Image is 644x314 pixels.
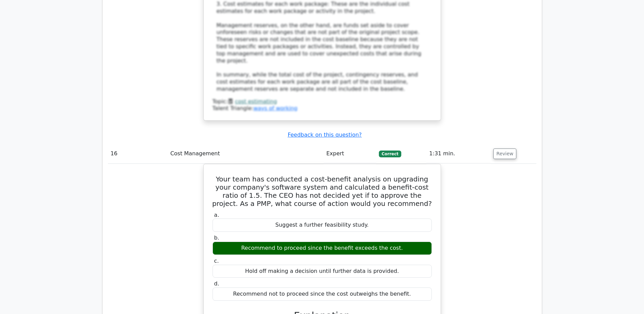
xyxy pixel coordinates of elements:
h5: Your team has conducted a cost-benefit analysis on upgrading your company's software system and c... [212,175,433,208]
span: d. [214,280,219,287]
span: Correct [379,151,401,157]
span: a. [214,212,219,218]
td: 1:31 min. [426,144,491,163]
div: Hold off making a decision until further data is provided. [213,265,432,278]
a: Feedback on this question? [288,132,362,138]
span: b. [214,234,219,241]
div: Recommend to proceed since the benefit exceeds the cost. [213,242,432,255]
div: Recommend not to proceed since the cost outweighs the benefit. [213,287,432,301]
div: Suggest a further feasibility study. [213,219,432,232]
div: Topic: [213,98,432,105]
a: cost estimating [235,98,277,105]
button: Review [493,149,516,159]
span: c. [214,258,219,264]
td: Expert [324,144,376,163]
a: ways of working [253,105,297,111]
div: Talent Triangle: [213,98,432,112]
td: 16 [108,144,168,163]
td: Cost Management [168,144,324,163]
